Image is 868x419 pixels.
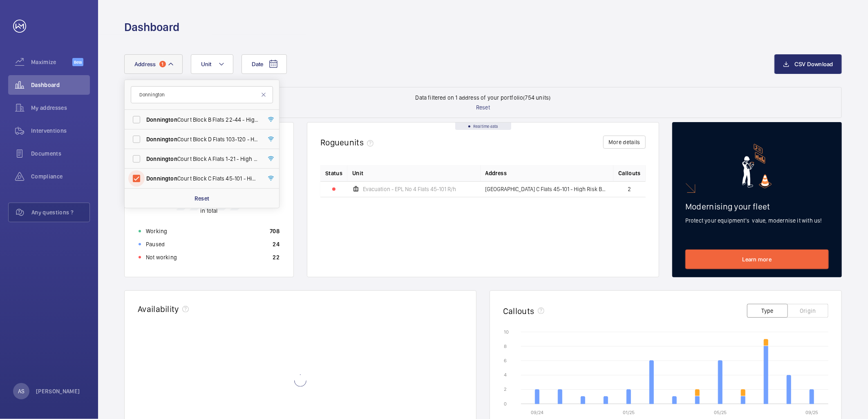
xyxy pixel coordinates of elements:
[503,306,535,316] h2: Callouts
[252,61,264,67] span: Date
[325,169,342,177] p: Status
[201,61,212,67] span: Unit
[31,172,90,181] span: Compliance
[504,329,509,335] text: 10
[195,194,210,203] p: Reset
[504,401,507,407] text: 0
[273,240,280,248] p: 24
[242,54,287,74] button: Date
[36,387,80,395] p: [PERSON_NAME]
[18,387,25,395] p: AS
[146,240,165,248] p: Paused
[352,169,363,177] span: Unit
[31,127,90,135] span: Interventions
[742,144,772,188] img: marketing-card.svg
[714,410,727,415] text: 05/25
[31,58,72,66] span: Maximize
[146,116,259,124] span: Court Block B Flats 22-44 - High Risk Building - [STREET_ADDRESS]
[159,61,166,67] span: 1
[685,250,829,269] a: Learn more
[270,227,280,235] p: 708
[31,149,90,158] span: Documents
[531,410,544,415] text: 09/24
[31,208,89,216] span: Any questions ?
[485,169,507,177] span: Address
[345,137,377,147] span: units
[455,123,511,130] div: Real time data
[320,137,377,147] h2: Rogue
[504,343,507,349] text: 8
[124,20,179,35] h1: Dashboard
[146,175,177,182] span: Donnington
[415,94,550,102] p: Data filtered on 1 address of your portfolio (754 units)
[31,104,90,112] span: My addresses
[623,410,635,415] text: 01/25
[273,253,280,261] p: 22
[146,227,167,235] p: Working
[504,387,506,392] text: 2
[787,304,828,318] button: Origin
[191,54,233,74] button: Unit
[146,155,259,163] span: Court Block A Flats 1-21 - High Risk Building - [STREET_ADDRESS]
[138,304,179,314] h2: Availability
[134,61,156,67] span: Address
[685,216,829,225] p: Protect your equipment's value, modernise it with us!
[485,186,609,192] span: [GEOGRAPHIC_DATA] C Flats 45-101 - High Risk Building - [GEOGRAPHIC_DATA] 45-101
[628,186,631,192] span: 2
[603,136,646,149] button: More details
[146,156,177,162] span: Donnington
[685,201,829,212] h2: Modernising your fleet
[363,186,456,192] span: Evacuation - EPL No 4 Flats 45-101 R/h
[504,358,507,363] text: 6
[146,136,177,143] span: Donnington
[31,81,90,89] span: Dashboard
[805,410,818,415] text: 09/25
[747,304,788,318] button: Type
[774,54,842,74] button: CSV Download
[124,54,183,74] button: Address1
[146,135,259,143] span: Court Block D Flats 103-120 - High Risk Building - [STREET_ADDRESS]
[794,61,833,67] span: CSV Download
[476,103,490,111] p: Reset
[131,86,273,103] input: Search by address
[146,174,259,183] span: Court Block C Flats 45-101 - High Risk Building - [STREET_ADDRESS]
[146,116,177,123] span: Donnington
[72,58,83,66] span: Beta
[504,372,507,378] text: 4
[618,169,641,177] span: Callouts
[146,253,177,261] p: Not working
